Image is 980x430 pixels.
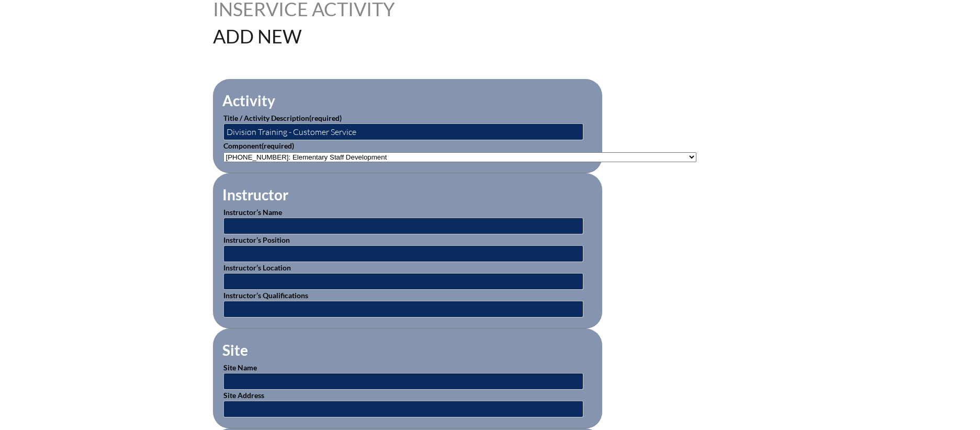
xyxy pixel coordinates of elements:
span: (required) [309,114,342,122]
label: Site Address [223,391,264,400]
legend: Instructor [221,186,289,203]
label: Title / Activity Description [223,114,342,122]
legend: Activity [221,92,276,109]
label: Instructor’s Name [223,208,282,217]
label: Component [223,141,294,150]
label: Instructor’s Location [223,263,291,272]
label: Site Name [223,363,257,372]
label: Instructor’s Position [223,235,290,244]
legend: Site [221,341,249,359]
span: (required) [262,141,294,150]
select: activity_component[data][] [223,152,696,162]
h1: Add New [213,27,557,46]
label: Instructor’s Qualifications [223,291,308,300]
